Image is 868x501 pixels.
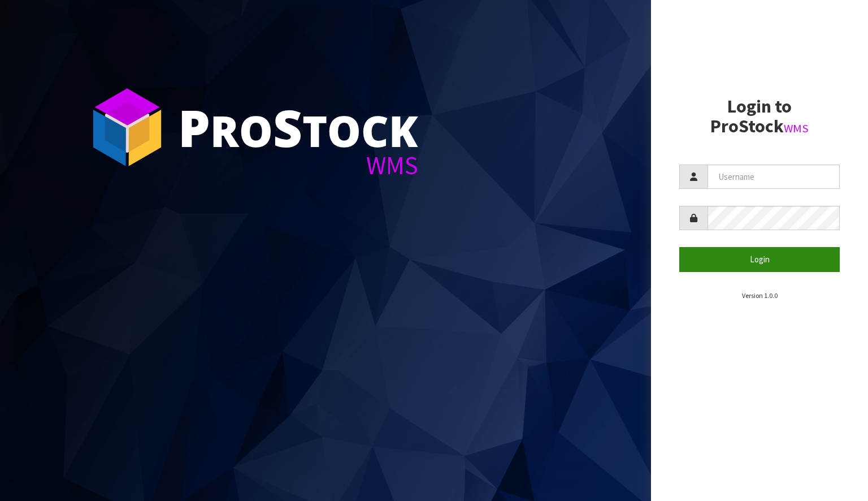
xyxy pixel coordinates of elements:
[178,102,418,153] div: ro tock
[85,85,170,170] img: ProStock Cube
[784,121,809,136] small: WMS
[273,93,302,162] span: S
[679,247,840,271] button: Login
[679,97,840,136] h2: Login to ProStock
[742,291,778,300] small: Version 1.0.0
[178,93,210,162] span: P
[708,165,840,189] input: Username
[178,153,418,178] div: WMS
